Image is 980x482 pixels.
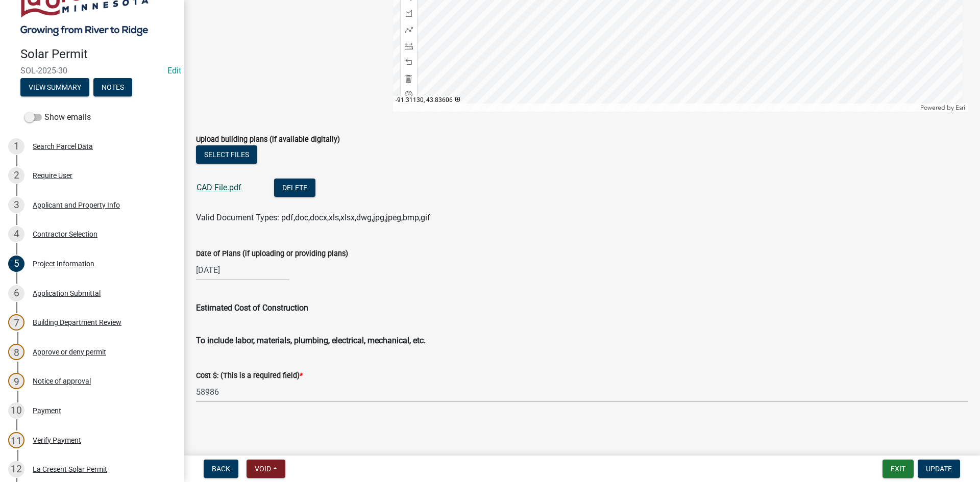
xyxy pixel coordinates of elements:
div: Approve or deny permit [33,348,106,356]
div: 1 [8,138,24,155]
div: Applicant and Property Info [33,201,120,209]
div: Verify Payment [33,437,81,444]
label: Upload building plans (if available digitally) [196,136,340,143]
a: CAD File.pdf [197,183,241,192]
div: 12 [8,461,24,477]
div: 9 [8,373,24,389]
button: Exit [883,460,914,478]
div: 8 [8,344,24,360]
div: 7 [8,314,24,331]
label: Cost $: (This is a required field) [196,372,303,379]
div: Payment [33,407,61,414]
wm-modal-confirm: Edit Application Number [167,66,181,75]
label: Date of Plans (if uploading or providing plans) [196,250,348,258]
div: Building Department Review [33,319,121,326]
label: Show emails [24,111,91,123]
span: Back [212,465,230,473]
button: Select files [196,145,257,164]
h4: Solar Permit [20,47,176,62]
input: mm/dd/yyyy [196,260,289,281]
div: 2 [8,167,24,184]
a: Esri [955,104,965,111]
span: SOL-2025-30 [20,66,163,75]
div: 6 [8,285,24,301]
a: Edit [167,66,181,75]
span: Update [926,465,952,473]
div: 3 [8,197,24,213]
span: Void [255,465,271,473]
span: Valid Document Types: pdf,doc,docx,xls,xlsx,dwg,jpg,jpeg,bmp,gif [196,213,430,222]
button: Update [918,460,960,478]
div: Search Parcel Data [33,143,93,150]
div: Application Submittal [33,290,101,297]
wm-modal-confirm: Notes [93,84,132,92]
button: Void [247,460,285,478]
span: Estimated Cost of Construction [196,303,308,313]
button: View Summary [20,78,89,96]
div: Project Information [33,260,94,267]
button: Back [204,460,238,478]
div: Powered by [918,104,968,112]
div: Contractor Selection [33,231,97,238]
div: Notice of approval [33,377,91,385]
div: La Cresent Solar Permit [33,466,107,473]
div: 10 [8,402,24,419]
div: Require User [33,172,72,179]
div: 4 [8,226,24,242]
button: Notes [93,78,132,96]
wm-modal-confirm: Summary [20,84,89,92]
button: Delete [274,179,315,197]
wm-modal-confirm: Delete Document [274,184,315,193]
div: 11 [8,432,24,448]
div: 5 [8,256,24,272]
b: To include labor, materials, plumbing, electrical, mechanical, etc. [196,336,426,345]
